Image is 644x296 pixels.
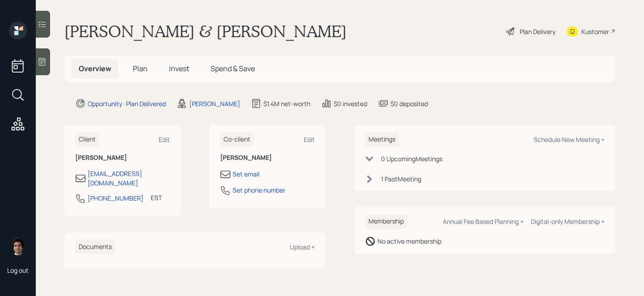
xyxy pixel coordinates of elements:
div: 1 Past Meeting [381,174,421,184]
div: [PERSON_NAME] [189,99,240,108]
div: Set phone number [233,185,285,195]
img: harrison-schaefer-headshot-2.png [9,237,27,255]
div: Edit [159,135,170,144]
h6: Documents [75,240,115,254]
div: Digital-only Membership + [531,217,605,226]
div: Kustomer [581,27,609,36]
div: [PHONE_NUMBER] [88,193,144,203]
div: EST [151,193,162,202]
div: 0 Upcoming Meeting s [381,154,442,163]
span: Spend & Save [211,64,255,73]
div: Annual Fee Based Planning + [443,217,524,226]
h6: Client [75,132,99,147]
div: Set email [233,169,259,179]
div: Upload + [290,243,315,251]
span: Plan [133,64,148,73]
div: Schedule New Meeting + [534,135,605,144]
div: $0 deposited [390,99,428,108]
span: Invest [169,64,189,73]
div: No active membership [377,236,441,246]
div: [EMAIL_ADDRESS][DOMAIN_NAME] [88,169,170,188]
span: Overview [79,64,111,73]
h6: [PERSON_NAME] [220,154,315,162]
div: $0 invested [334,99,367,108]
h6: Membership [365,214,407,229]
h6: Meetings [365,132,399,147]
h6: Co-client [220,132,254,147]
div: Edit [304,135,315,144]
h6: [PERSON_NAME] [75,154,170,162]
div: Opportunity · Plan Delivered [88,99,166,108]
h1: [PERSON_NAME] & [PERSON_NAME] [64,21,347,41]
div: $1.4M net-worth [263,99,310,108]
div: Plan Delivery [520,27,555,36]
div: Log out [7,266,29,275]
